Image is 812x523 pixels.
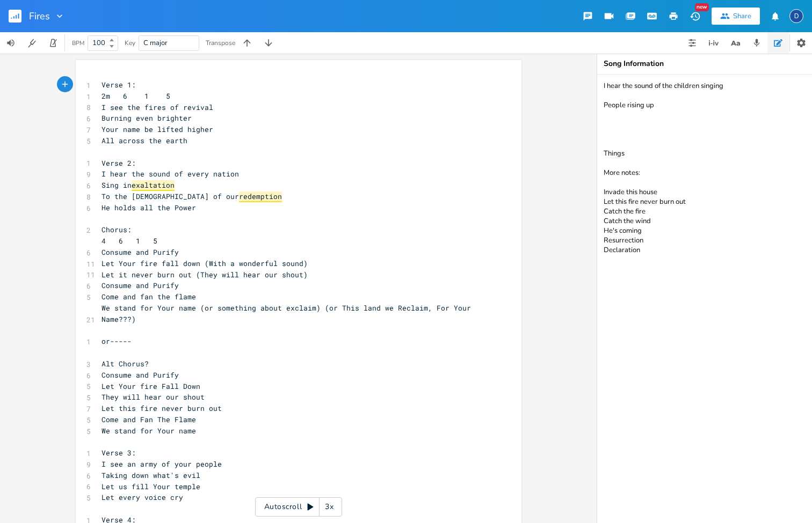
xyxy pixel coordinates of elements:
span: Let Your fire fall down (With a wonderful sound) [102,259,308,268]
div: Transpose [206,40,235,46]
span: Your name be lifted higher [102,124,213,134]
span: C major [143,38,168,48]
div: 3x [320,497,339,517]
span: I see the fires of revival [102,102,213,112]
span: Come and fan the flame [102,292,196,301]
span: Let this fire never burn out [102,403,222,413]
div: Key [125,40,135,46]
span: To the [DEMOGRAPHIC_DATA] of our [102,191,282,201]
span: Let it never burn out (They will hear our shout) [102,270,308,279]
div: Song Information [604,60,806,68]
span: Verse 2: [102,158,136,168]
span: Sing in [102,180,175,190]
span: Verse 1: [102,80,136,90]
button: Share [712,8,760,25]
div: David Jones [789,9,803,23]
span: Come and Fan The Flame [102,415,196,424]
span: We stand for Your name [102,426,196,436]
span: Consume and Purify [102,370,179,380]
span: Let Your fire Fall Down [102,381,200,391]
span: He holds all the Power [102,203,196,212]
span: I see an army of your people [102,459,222,469]
span: Let every voice cry [102,492,183,502]
span: redemption [239,191,282,202]
div: Autoscroll [255,497,342,517]
span: I hear the sound of every nation [102,169,239,179]
button: New [684,6,706,26]
span: All across the earth [102,136,187,145]
span: Let us fill Your temple [102,482,200,491]
span: Alt Chorus? [102,359,149,369]
div: Share [733,11,751,21]
span: or----- [102,336,132,346]
div: New [695,3,709,11]
span: 2m 6 1 5 [102,91,170,101]
span: Verse 3: [102,448,136,458]
span: They will hear our shout [102,392,205,402]
span: Consume and Purify [102,247,179,257]
span: exaltation [132,180,175,191]
span: Chorus: [102,225,132,234]
textarea: I hear the sound of the children singing People rising up Things More notes: Invade this house Le... [597,75,812,523]
span: Consume and Purify [102,281,179,290]
span: We stand for Your name (or something about exclaim) (or This land we Reclaim, For Your Name???) [102,303,475,324]
div: BPM [72,40,84,46]
button: D [789,4,803,28]
span: Burning even brighter [102,113,192,123]
span: Taking down what's evil [102,470,200,480]
span: Fires [29,11,50,21]
span: 4 6 1 5 [102,236,157,246]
